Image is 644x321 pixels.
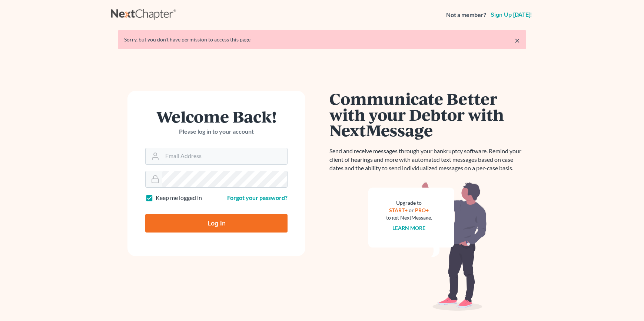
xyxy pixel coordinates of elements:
[386,199,432,207] div: Upgrade to
[145,127,288,136] p: Please log in to your account
[227,194,288,201] a: Forgot your password?
[145,108,288,124] h1: Welcome Back!
[515,36,520,45] a: ×
[409,207,414,213] span: or
[156,194,202,202] label: Keep me logged in
[446,11,486,19] strong: Not a member?
[124,36,520,43] div: Sorry, but you don't have permission to access this page
[393,225,426,231] a: Learn more
[489,12,533,18] a: Sign up [DATE]!
[329,147,526,173] p: Send and receive messages through your bankruptcy software. Remind your client of hearings and mo...
[145,214,288,233] input: Log In
[162,148,287,164] input: Email Address
[329,91,526,138] h1: Communicate Better with your Debtor with NextMessage
[368,181,487,311] img: nextmessage_bg-59042aed3d76b12b5cd301f8e5b87938c9018125f34e5fa2b7a6b67550977c72.svg
[389,207,408,213] a: START+
[386,214,432,221] div: to get NextMessage.
[415,207,429,213] a: PRO+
